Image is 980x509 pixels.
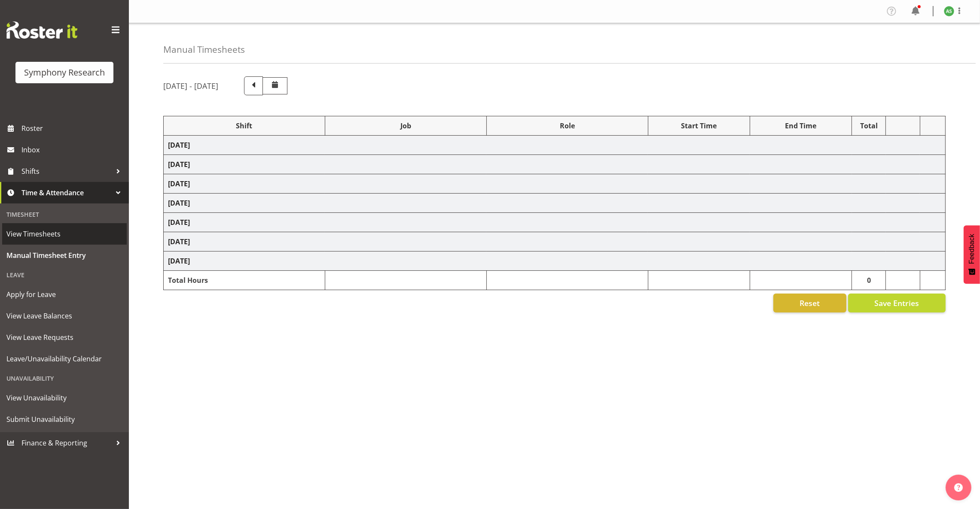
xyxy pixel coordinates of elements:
span: Roster [21,122,125,135]
h4: Manual Timesheets [163,45,245,55]
div: Role [491,121,644,131]
span: Finance & Reporting [21,436,112,449]
div: Leave [2,266,127,284]
span: Reset [800,297,820,309]
button: Save Entries [848,294,946,312]
span: Time & Attendance [21,186,112,199]
img: Rosterit website logo [6,21,77,39]
button: Feedback - Show survey [964,225,980,284]
a: Leave/Unavailability Calendar [2,348,127,370]
td: Total Hours [164,271,325,290]
td: [DATE] [164,136,946,155]
div: Start Time [653,121,745,131]
td: [DATE] [164,232,946,251]
span: Feedback [968,234,976,264]
td: [DATE] [164,155,946,174]
div: Shift [168,121,321,131]
td: [DATE] [164,213,946,232]
div: Total [856,121,881,131]
div: End Time [754,121,847,131]
span: View Unavailability [6,391,122,404]
span: Apply for Leave [6,288,122,301]
span: View Leave Balances [6,309,122,322]
div: Timesheet [2,206,127,223]
span: Leave/Unavailability Calendar [6,352,122,365]
span: Inbox [21,143,125,156]
h5: [DATE] - [DATE] [163,81,218,91]
div: Symphony Research [24,66,105,79]
td: [DATE] [164,251,946,271]
span: Shifts [21,165,112,178]
div: Job [330,121,482,131]
a: View Leave Balances [2,305,127,327]
a: View Unavailability [2,387,127,409]
a: Manual Timesheet Entry [2,245,127,266]
td: [DATE] [164,194,946,213]
img: ange-steiger11422.jpg [944,6,954,16]
span: Submit Unavailability [6,413,122,426]
td: [DATE] [164,174,946,194]
td: 0 [852,271,886,290]
div: Unavailability [2,370,127,387]
a: Apply for Leave [2,284,127,305]
button: Reset [773,294,846,312]
span: View Timesheets [6,227,122,240]
a: View Leave Requests [2,327,127,348]
span: View Leave Requests [6,331,122,344]
span: Save Entries [874,297,919,309]
img: help-xxl-2.png [954,483,963,492]
a: Submit Unavailability [2,409,127,430]
a: View Timesheets [2,223,127,245]
span: Manual Timesheet Entry [6,249,122,262]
